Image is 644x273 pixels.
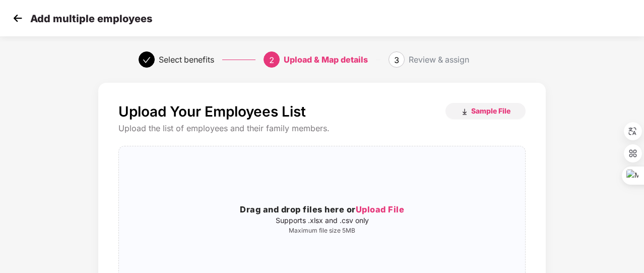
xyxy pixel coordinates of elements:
[409,51,469,68] div: Review & assign
[356,204,405,214] span: Upload File
[30,13,152,25] p: Add multiple employees
[445,103,526,119] button: Sample File
[118,123,526,134] div: Upload the list of employees and their family members.
[119,227,525,235] p: Maximum file size 5MB
[471,106,510,116] span: Sample File
[159,51,214,68] div: Select benefits
[461,108,469,116] img: download_icon
[119,216,525,225] p: Supports .xlsx and .csv only
[118,103,306,120] p: Upload Your Employees List
[269,55,274,65] span: 2
[284,51,368,68] div: Upload & Map details
[143,56,151,64] span: check
[119,203,525,216] h3: Drag and drop files here or
[10,11,25,26] img: svg+xml;base64,PHN2ZyB4bWxucz0iaHR0cDovL3d3dy53My5vcmcvMjAwMC9zdmciIHdpZHRoPSIzMCIgaGVpZ2h0PSIzMC...
[394,55,399,65] span: 3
